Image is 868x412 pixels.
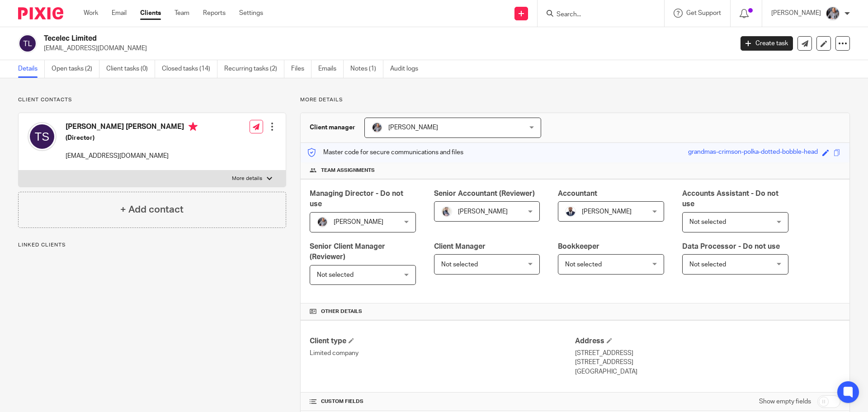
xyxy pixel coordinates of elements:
input: Search [556,11,637,19]
span: Not selected [565,261,602,268]
a: Audit logs [390,60,425,78]
a: Create task [741,36,793,51]
p: [GEOGRAPHIC_DATA] [575,367,840,376]
a: Notes (1) [350,60,383,78]
img: -%20%20-%20studio@ingrained.co.uk%20for%20%20-20220223%20at%20101413%20-%201W1A2026.jpg [317,217,328,227]
p: [EMAIL_ADDRESS][DOMAIN_NAME] [66,152,198,161]
a: Reports [203,9,226,18]
p: [PERSON_NAME] [771,9,821,18]
span: Not selected [441,261,478,268]
img: -%20%20-%20studio@ingrained.co.uk%20for%20%20-20220223%20at%20101413%20-%201W1A2026.jpg [826,6,840,21]
span: Senior Accountant (Reviewer) [434,190,535,197]
span: [PERSON_NAME] [582,208,632,215]
span: Not selected [317,272,354,278]
a: Details [18,60,45,78]
h4: Client type [310,336,575,346]
a: Team [175,9,189,18]
h2: Tecelec Limited [44,34,590,43]
span: Other details [321,308,362,315]
img: Pixie [18,7,63,19]
a: Settings [239,9,263,18]
label: Show empty fields [759,397,811,406]
p: Client contacts [18,96,286,104]
a: Email [112,9,127,18]
p: [STREET_ADDRESS] [575,358,840,367]
span: Data Processor - Do not use [682,243,780,250]
a: Open tasks (2) [52,60,99,78]
a: Client tasks (0) [106,60,155,78]
h4: [PERSON_NAME] [PERSON_NAME] [66,122,198,133]
span: [PERSON_NAME] [334,219,383,225]
i: Primary [189,122,198,131]
img: -%20%20-%20studio@ingrained.co.uk%20for%20%20-20220223%20at%20101413%20-%201W1A2026.jpg [372,122,382,133]
p: [STREET_ADDRESS] [575,349,840,358]
span: Not selected [689,261,726,268]
span: Team assignments [321,167,375,174]
span: [PERSON_NAME] [388,124,438,131]
p: More details [232,175,262,182]
p: Master code for secure communications and files [307,148,463,157]
span: [PERSON_NAME] [458,208,508,215]
img: svg%3E [18,34,37,53]
span: Accountant [558,190,597,197]
a: Closed tasks (14) [162,60,217,78]
span: Client Manager [434,243,486,250]
span: Senior Client Manager (Reviewer) [310,243,385,260]
h5: (Director) [66,133,198,142]
h4: CUSTOM FIELDS [310,398,575,405]
p: [EMAIL_ADDRESS][DOMAIN_NAME] [44,44,727,53]
span: Managing Director - Do not use [310,190,403,208]
span: Get Support [686,10,721,16]
p: More details [300,96,850,104]
p: Linked clients [18,242,286,249]
span: Not selected [689,219,726,225]
h3: Client manager [310,123,355,132]
img: svg%3E [28,122,57,151]
div: grandmas-crimson-polka-dotted-bobble-head [688,147,818,158]
span: Bookkeeper [558,243,599,250]
a: Work [84,9,98,18]
p: Limited company [310,349,575,358]
img: WhatsApp%20Image%202022-05-18%20at%206.27.04%20PM.jpeg [565,206,576,217]
a: Recurring tasks (2) [224,60,284,78]
a: Clients [140,9,161,18]
h4: + Add contact [120,203,184,217]
img: Pixie%2002.jpg [441,206,452,217]
a: Files [291,60,311,78]
a: Emails [318,60,344,78]
span: Accounts Assistant - Do not use [682,190,778,208]
h4: Address [575,336,840,346]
